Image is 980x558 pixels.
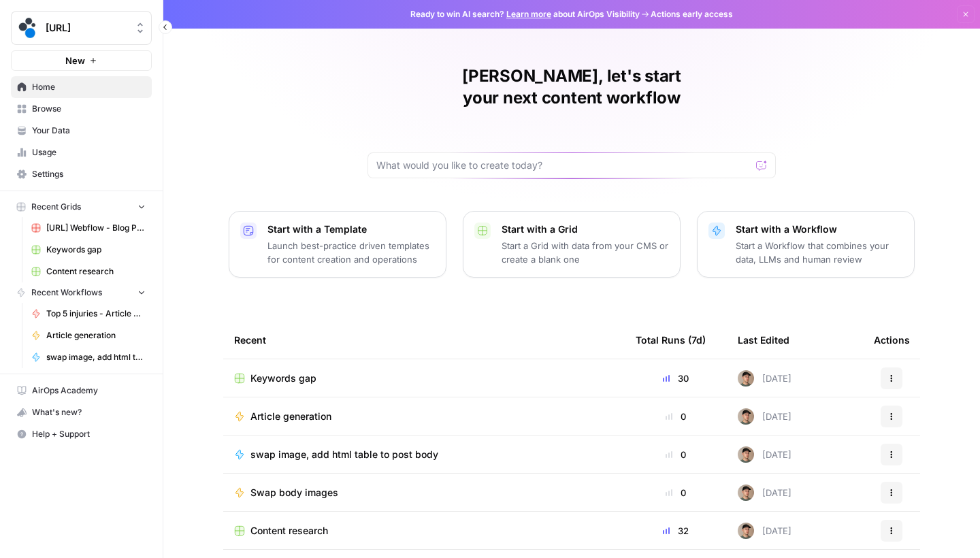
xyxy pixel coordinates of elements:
h1: [PERSON_NAME], let's start your next content workflow [367,65,776,109]
img: bpsmmg7ns9rlz03fz0nd196eddmi [738,523,754,539]
span: Top 5 injuries - Article Generation [46,308,146,320]
button: Workspace: spot.ai [11,11,152,45]
div: 30 [636,372,716,385]
span: Your Data [32,125,146,137]
span: Ready to win AI search? about AirOps Visibility [410,8,640,20]
a: swap image, add html table to post body [25,346,152,368]
div: What's new? [12,402,151,423]
img: bpsmmg7ns9rlz03fz0nd196eddmi [738,446,754,463]
a: swap image, add html table to post body [234,448,614,461]
span: Browse [32,103,146,115]
span: Home [32,81,146,93]
div: [DATE] [738,523,791,539]
a: Article generation [25,325,152,346]
button: Help + Support [11,423,152,445]
button: Start with a WorkflowStart a Workflow that combines your data, LLMs and human review [697,211,915,278]
span: Content research [46,265,146,278]
button: Recent Grids [11,197,152,217]
span: Content research [250,524,328,538]
a: Settings [11,163,152,185]
button: Recent Workflows [11,282,152,303]
div: 0 [636,448,716,461]
a: Learn more [506,9,551,19]
button: Start with a TemplateLaunch best-practice driven templates for content creation and operations [229,211,446,278]
a: Article generation [234,410,614,423]
p: Start with a Grid [502,223,669,236]
span: Usage [32,146,146,159]
button: Start with a GridStart a Grid with data from your CMS or create a blank one [463,211,681,278]
span: [URL] [46,21,128,35]
span: Recent Workflows [31,286,102,299]
span: Article generation [46,329,146,342]
div: 0 [636,410,716,423]
div: [DATE] [738,370,791,387]
a: Keywords gap [234,372,614,385]
div: [DATE] [738,446,791,463]
span: Keywords gap [46,244,146,256]
a: Keywords gap [25,239,152,261]
span: AirOps Academy [32,384,146,397]
span: Article generation [250,410,331,423]
span: swap image, add html table to post body [46,351,146,363]
span: swap image, add html table to post body [250,448,438,461]
div: [DATE] [738,485,791,501]
a: Browse [11,98,152,120]
p: Start a Workflow that combines your data, LLMs and human review [736,239,903,266]
a: AirOps Academy [11,380,152,401]
span: Keywords gap [250,372,316,385]
span: New [65,54,85,67]
a: Top 5 injuries - Article Generation [25,303,152,325]
span: [URL] Webflow - Blog Posts Refresh [46,222,146,234]
span: Swap body images [250,486,338,499]
a: Home [11,76,152,98]
a: Your Data [11,120,152,142]
span: Settings [32,168,146,180]
span: Help + Support [32,428,146,440]
img: bpsmmg7ns9rlz03fz0nd196eddmi [738,408,754,425]
p: Launch best-practice driven templates for content creation and operations [267,239,435,266]
img: spot.ai Logo [16,16,40,40]
div: 0 [636,486,716,499]
a: Content research [25,261,152,282]
div: 32 [636,524,716,538]
a: Content research [234,524,614,538]
input: What would you like to create today? [376,159,751,172]
span: Actions early access [651,8,733,20]
div: Total Runs (7d) [636,321,706,359]
a: Swap body images [234,486,614,499]
button: New [11,50,152,71]
div: Recent [234,321,614,359]
img: bpsmmg7ns9rlz03fz0nd196eddmi [738,485,754,501]
a: Usage [11,142,152,163]
div: Last Edited [738,321,789,359]
p: Start with a Workflow [736,223,903,236]
button: What's new? [11,401,152,423]
img: bpsmmg7ns9rlz03fz0nd196eddmi [738,370,754,387]
div: Actions [874,321,910,359]
p: Start with a Template [267,223,435,236]
span: Recent Grids [31,201,81,213]
p: Start a Grid with data from your CMS or create a blank one [502,239,669,266]
div: [DATE] [738,408,791,425]
a: [URL] Webflow - Blog Posts Refresh [25,217,152,239]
